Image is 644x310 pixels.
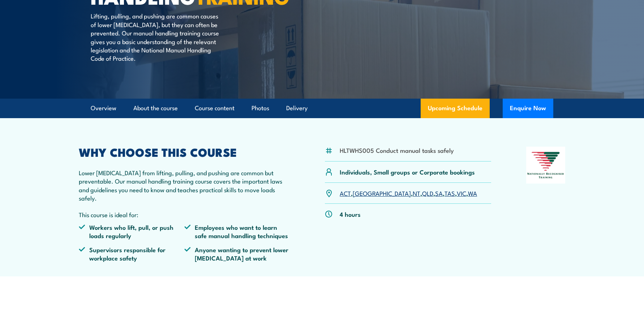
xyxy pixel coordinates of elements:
a: Course content [195,99,235,118]
li: Supervisors responsible for workplace safety [79,245,184,262]
p: , , , , , , , [340,189,477,197]
a: Upcoming Schedule [421,99,490,118]
a: WA [468,189,477,197]
a: Overview [91,99,116,118]
li: Employees who want to learn safe manual handling techniques [184,223,290,240]
a: TAS [445,189,455,197]
a: QLD [422,189,433,197]
a: Photos [252,99,269,118]
li: Anyone wanting to prevent lower [MEDICAL_DATA] at work [184,245,290,262]
a: About the course [133,99,178,118]
a: ACT [340,189,351,197]
a: Delivery [286,99,308,118]
a: [GEOGRAPHIC_DATA] [353,189,411,197]
a: SA [435,189,443,197]
button: Enquire Now [503,99,553,118]
li: HLTWHS005 Conduct manual tasks safely [340,146,454,154]
p: This course is ideal for: [79,210,290,219]
p: 4 hours [340,210,361,218]
p: Lifting, pulling, and pushing are common causes of lower [MEDICAL_DATA], but they can often be pr... [91,12,223,62]
h2: WHY CHOOSE THIS COURSE [79,147,290,157]
img: Nationally Recognised Training logo. [526,147,565,184]
li: Workers who lift, pull, or push loads regularly [79,223,184,240]
a: NT [413,189,420,197]
p: Individuals, Small groups or Corporate bookings [340,168,475,176]
p: Lower [MEDICAL_DATA] from lifting, pulling, and pushing are common but preventable. Our manual ha... [79,168,290,202]
a: VIC [457,189,466,197]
